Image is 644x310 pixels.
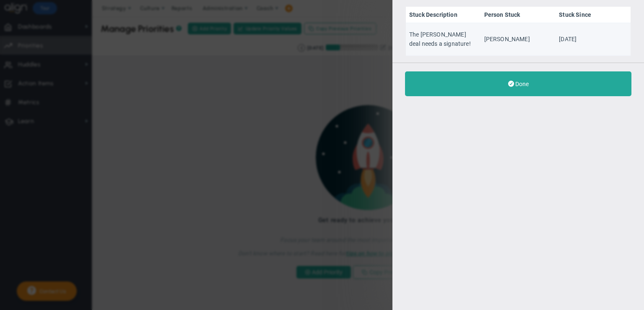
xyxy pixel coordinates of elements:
td: The [PERSON_NAME] deal needs a signature! [406,23,481,56]
td: [PERSON_NAME] [481,23,556,56]
td: [DATE] [556,23,631,56]
th: Person Stuck [481,7,556,23]
th: Stuck Description [406,7,481,23]
span: Done [515,81,529,87]
button: Done [405,71,631,96]
th: Stuck Since [556,7,631,23]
